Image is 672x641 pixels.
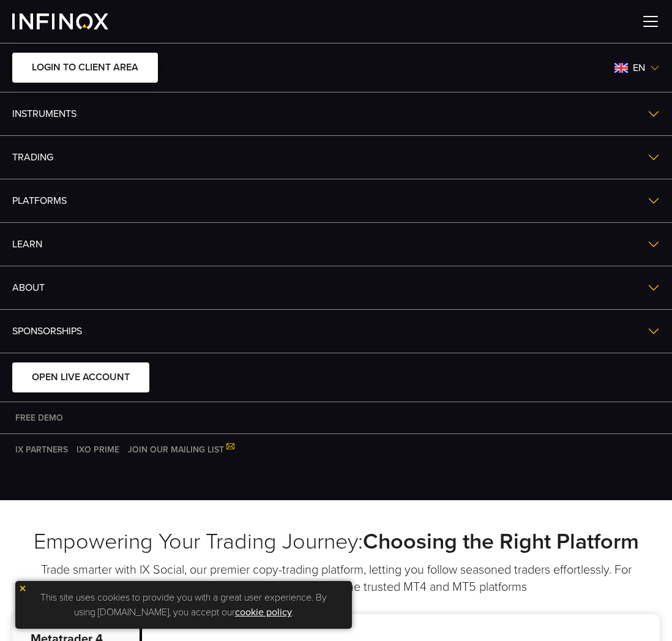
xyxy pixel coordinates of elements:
[628,61,650,75] span: en
[12,443,71,456] a: IX PARTNERS
[12,362,149,392] a: OPEN LIVE ACCOUNT
[235,606,292,618] a: cookie policy
[12,411,66,424] a: FREE DEMO
[12,53,158,83] a: LOGIN TO CLIENT AREA
[125,443,235,456] a: JOIN OUR MAILING LIST
[21,587,346,623] p: This site uses cookies to provide you with a great user experience. By using [DOMAIN_NAME], you a...
[18,584,27,593] img: yellow close icon
[39,561,633,596] p: Trade smarter with IX Social, our premier copy-trading platform, letting you follow seasoned trad...
[363,528,639,555] strong: Choosing the Right Platform
[12,528,660,555] h2: Empowering Your Trading Journey:
[73,443,122,456] a: IXO PRIME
